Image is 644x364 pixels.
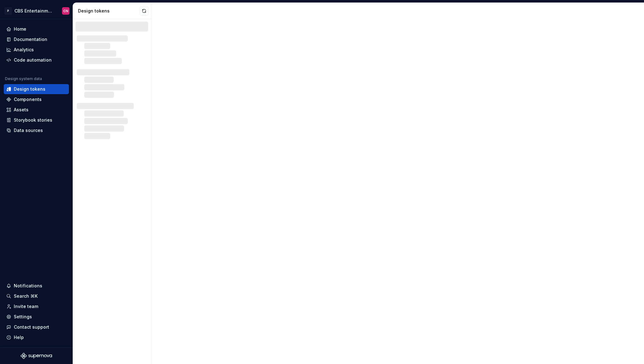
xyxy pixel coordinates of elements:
a: Design tokens [4,84,69,94]
svg: Supernova Logo [21,353,52,359]
div: P [4,7,12,15]
div: Assets [14,107,29,113]
div: Design tokens [14,86,45,92]
button: Contact support [4,322,69,332]
a: Storybook stories [4,115,69,125]
div: Components [14,96,42,103]
div: Storybook stories [14,117,52,123]
div: Contact support [14,324,49,330]
a: Data sources [4,125,69,135]
div: Invite team [14,303,38,310]
div: Design system data [5,76,42,81]
button: Search ⌘K [4,291,69,301]
a: Code automation [4,55,69,65]
div: Data sources [14,127,43,134]
div: Code automation [14,57,52,63]
button: Notifications [4,281,69,291]
div: CN [63,8,68,13]
button: Help [4,332,69,342]
a: Settings [4,312,69,322]
div: Design tokens [78,8,140,14]
a: Analytics [4,45,69,55]
a: Documentation [4,34,69,44]
a: Components [4,94,69,104]
div: Help [14,334,24,341]
div: Notifications [14,283,42,289]
div: Analytics [14,47,34,53]
a: Assets [4,105,69,115]
div: Search ⌘K [14,293,38,299]
div: Settings [14,314,32,320]
a: Invite team [4,301,69,311]
div: CBS Entertainment: Web [14,8,55,14]
button: PCBS Entertainment: WebCN [1,4,71,18]
a: Home [4,24,69,34]
div: Documentation [14,36,47,43]
div: Home [14,26,26,32]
